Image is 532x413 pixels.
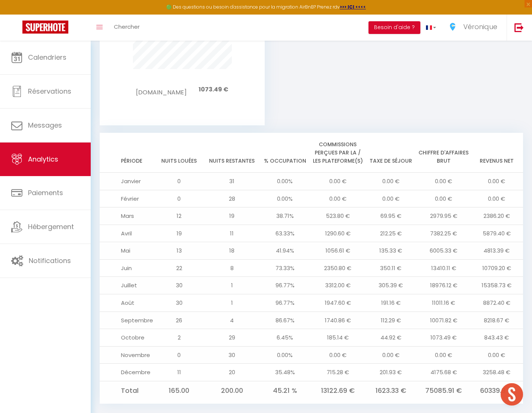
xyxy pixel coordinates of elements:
td: 4813.39 € [470,242,523,260]
span: Véronique [463,22,497,31]
td: 4 [206,312,259,329]
td: 11011.16 € [417,294,470,312]
th: Commissions perçues par la / les plateforme(s) [311,133,364,173]
th: Période [100,133,153,173]
td: 31 [206,173,259,190]
td: 8 [206,259,259,277]
a: Chercher [108,15,145,41]
td: Août [100,294,153,312]
td: 0 [153,190,206,207]
td: 0.00 € [470,346,523,364]
td: 10709.20 € [470,259,523,277]
td: 135.33 € [364,242,417,260]
td: Juin [100,259,153,277]
span: Réservations [28,87,71,96]
td: 6005.33 € [417,242,470,260]
td: 86.67% [258,312,311,329]
td: 0.00 € [311,173,364,190]
td: 13122.69 € [311,381,364,400]
td: 0.00 € [470,173,523,190]
td: 2 [153,329,206,347]
img: logout [514,23,524,32]
td: 3312.00 € [311,277,364,294]
td: 1947.60 € [311,294,364,312]
td: Septembre [100,312,153,329]
img: Super Booking [22,21,68,34]
td: 0.00% [258,346,311,364]
td: 30 [153,277,206,294]
td: 45.21 % [258,381,311,400]
td: 0.00 € [417,346,470,364]
td: 0.00% [258,173,311,190]
th: Taxe de séjour [364,133,417,173]
td: 8872.40 € [470,294,523,312]
td: 350.11 € [364,259,417,277]
img: ... [447,21,458,32]
td: 1073.49 € [417,329,470,347]
td: 112.29 € [364,312,417,329]
div: Ouvrir le chat [501,383,523,406]
td: 20 [206,364,259,381]
td: 1 [206,294,259,312]
td: 200.00 [206,381,259,400]
td: 0.00 € [311,190,364,207]
td: 305.39 € [364,277,417,294]
td: 44.92 € [364,329,417,347]
td: 35.48% [258,364,311,381]
td: 11 [206,225,259,242]
td: 0.00 € [311,346,364,364]
td: 1056.61 € [311,242,364,260]
td: 0.00% [258,190,311,207]
td: 19 [153,225,206,242]
td: 0.00 € [417,190,470,207]
td: 18 [206,242,259,260]
span: Chercher [114,23,140,31]
th: Chiffre d'affaires brut [417,133,470,173]
span: 1073.49 € [199,85,228,94]
td: 185.14 € [311,329,364,347]
span: Messages [28,121,62,130]
td: 0 [153,173,206,190]
span: Hébergement [28,222,74,231]
td: 75085.91 € [417,381,470,400]
td: 2979.95 € [417,207,470,225]
td: 13 [153,242,206,260]
td: 30 [206,346,259,364]
td: 212.25 € [364,225,417,242]
td: 41.94% [258,242,311,260]
td: 10071.82 € [417,312,470,329]
td: Octobre [100,329,153,347]
td: 28 [206,190,259,207]
td: 0.00 € [364,173,417,190]
td: 1623.33 € [364,381,417,400]
td: Mars [100,207,153,225]
td: 63.33% [258,225,311,242]
td: Mai [100,242,153,260]
td: 191.16 € [364,294,417,312]
td: Juillet [100,277,153,294]
td: 2350.80 € [311,259,364,277]
span: Calendriers [28,53,66,62]
td: 4175.68 € [417,364,470,381]
a: >>> ICI <<<< [340,4,366,10]
td: 165.00 [153,381,206,400]
td: 715.28 € [311,364,364,381]
td: 22 [153,259,206,277]
td: 19 [206,207,259,225]
td: 12 [153,207,206,225]
a: ... Véronique [442,15,507,41]
td: Total [100,381,153,400]
td: 38.71% [258,207,311,225]
td: Janvier [100,173,153,190]
td: 69.95 € [364,207,417,225]
td: 0 [153,346,206,364]
td: 8218.67 € [470,312,523,329]
th: Nuits louées [153,133,206,173]
td: Décembre [100,364,153,381]
td: 18976.12 € [417,277,470,294]
td: 96.77% [258,277,311,294]
td: 96.77% [258,294,311,312]
td: 6.45% [258,329,311,347]
th: Nuits restantes [206,133,259,173]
